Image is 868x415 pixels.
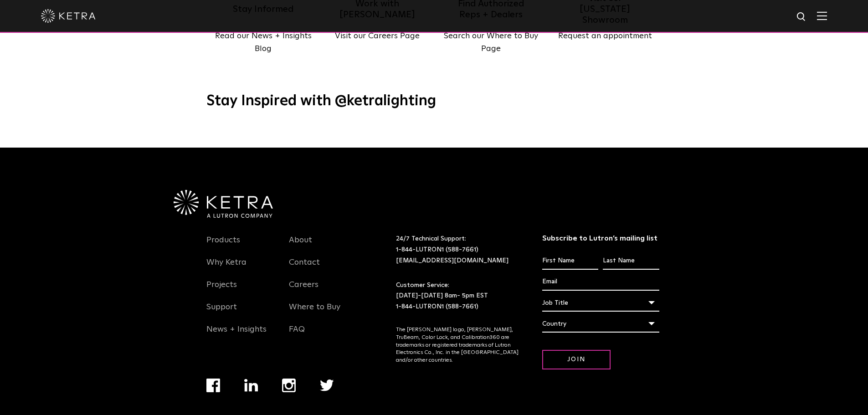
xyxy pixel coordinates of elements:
[289,234,358,345] div: Navigation Menu
[542,315,659,333] div: Country
[396,280,519,313] p: Customer Service: [DATE]-[DATE] 8am- 5pm EST
[41,9,96,23] img: ketra-logo-2019-white
[206,234,276,345] div: Navigation Menu
[206,302,237,323] a: Support
[817,11,827,20] img: Hamburger%20Nav.svg
[289,257,320,278] a: Contact
[542,294,659,312] div: Job Title
[320,30,434,43] p: Visit our Careers Page
[206,280,237,301] a: Projects
[542,350,611,369] input: Join
[206,92,662,111] h3: Stay Inspired with @ketralighting
[603,252,659,270] input: Last Name
[396,246,478,253] a: 1-844-LUTRON1 (588-7661)
[206,257,247,278] a: Why Ketra
[289,280,318,301] a: Careers
[206,30,320,56] p: Read our News + Insights Blog
[174,190,273,218] img: Ketra-aLutronCo_White_RGB
[542,234,659,243] h3: Subscribe to Lutron’s mailing list
[542,273,659,291] input: Email
[396,234,519,266] p: 24/7 Technical Support:
[282,379,296,392] img: instagram
[434,30,548,56] p: Search our Where to Buy Page
[244,379,258,392] img: linkedin
[289,324,305,345] a: FAQ
[206,379,358,415] div: Navigation Menu
[206,379,220,392] img: facebook
[289,235,312,256] a: About
[320,379,334,391] img: twitter
[206,324,267,345] a: News + Insights
[542,252,598,270] input: First Name
[396,257,508,264] a: [EMAIL_ADDRESS][DOMAIN_NAME]
[396,303,478,310] a: 1-844-LUTRON1 (588-7661)
[396,326,519,364] p: The [PERSON_NAME] logo, [PERSON_NAME], TruBeam, Color Lock, and Calibration360 are trademarks or ...
[206,235,240,256] a: Products
[289,302,340,323] a: Where to Buy
[548,30,662,43] p: Request an appointment
[796,11,807,23] img: search icon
